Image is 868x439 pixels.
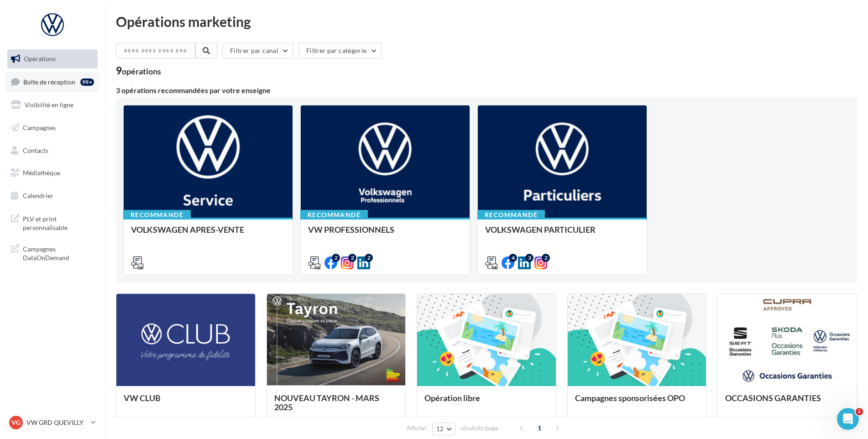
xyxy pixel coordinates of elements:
span: 12 [436,425,444,433]
div: opérations [122,67,161,75]
span: Campagnes sponsorisées OPO [575,393,685,403]
div: 2 [348,254,356,262]
a: PLV et print personnalisable [5,209,99,236]
span: Campagnes [23,124,56,131]
div: Recommandé [123,210,191,220]
span: Afficher [407,424,427,433]
a: Calendrier [5,186,99,205]
p: VW GRD QUEVILLY [26,418,87,427]
span: Opération libre [424,393,480,403]
span: Médiathèque [23,169,60,177]
div: Recommandé [477,210,545,220]
div: Opérations marketing [116,15,857,28]
div: 3 [525,254,533,262]
span: 1 [532,421,547,435]
button: 12 [432,423,455,435]
a: VG VW GRD QUEVILLY [7,414,98,431]
button: Filtrer par catégorie [298,43,382,58]
span: Calendrier [23,192,53,199]
div: 99+ [80,78,94,86]
span: Boîte de réception [23,78,75,85]
span: Visibilité en ligne [25,101,73,109]
span: VW CLUB [124,393,161,403]
div: 4 [509,254,517,262]
div: 3 opérations recommandées par votre enseigne [116,87,857,94]
a: Médiathèque [5,163,99,183]
a: Boîte de réception99+ [5,72,99,92]
a: Opérations [5,49,99,68]
span: PLV et print personnalisable [23,213,94,232]
span: résultats/page [460,424,498,433]
div: 9 [116,66,161,76]
a: Campagnes [5,118,99,137]
a: Campagnes DataOnDemand [5,239,99,266]
iframe: Intercom live chat [837,408,859,430]
div: 2 [365,254,373,262]
span: 1 [856,408,863,415]
a: Contacts [5,141,99,160]
span: VOLKSWAGEN PARTICULIER [485,225,596,235]
a: Visibilité en ligne [5,95,99,115]
div: 2 [332,254,340,262]
div: Recommandé [300,210,368,220]
span: Contacts [23,146,48,154]
span: OCCASIONS GARANTIES [725,393,821,403]
span: VW PROFESSIONNELS [308,225,394,235]
button: Filtrer par canal [222,43,293,58]
div: 2 [542,254,550,262]
span: VG [11,418,21,427]
span: NOUVEAU TAYRON - MARS 2025 [274,393,379,412]
span: Campagnes DataOnDemand [23,243,94,262]
span: VOLKSWAGEN APRES-VENTE [131,225,244,235]
span: Opérations [24,55,56,63]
